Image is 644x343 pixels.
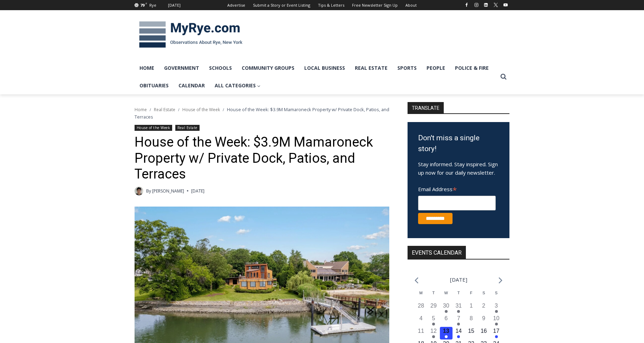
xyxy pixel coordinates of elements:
a: Facebook [462,1,471,9]
time: 6 [444,315,448,321]
a: [PERSON_NAME] [152,188,184,194]
h1: House of the Week: $3.9M Mamaroneck Property w/ Private Dock, Patios, and Terraces [135,134,389,182]
div: Monday [415,290,427,302]
time: 30 [443,303,449,309]
span: S [482,291,485,295]
button: 2 [477,302,490,314]
button: 9 [477,314,490,327]
time: 5 [432,315,435,321]
em: Has events [457,310,460,313]
a: Community Groups [237,59,299,77]
div: Saturday [477,290,490,302]
button: 15 [465,327,477,339]
time: 13 [443,328,449,334]
time: 17 [493,328,500,334]
time: 3 [495,303,498,309]
button: 8 [465,314,477,327]
span: / [150,107,151,112]
span: 79 [140,2,144,8]
button: 14 Has events [453,327,465,339]
a: Obituaries [135,77,174,94]
time: 9 [482,315,485,321]
button: 31 Has events [453,302,465,314]
span: Real Estate [154,107,175,113]
nav: Primary Navigation [135,59,497,95]
button: 11 [415,327,427,339]
time: 1 [470,303,473,309]
span: / [178,107,180,112]
a: Real Estate [350,59,392,77]
time: 10 [493,315,500,321]
span: W [444,291,448,295]
label: Email Address [418,182,496,195]
button: 13 Has events [440,327,453,339]
span: T [432,291,435,295]
h3: Don't miss a single story! [418,133,499,155]
time: 29 [430,303,437,309]
em: Has events [432,335,435,338]
em: Has events [457,323,460,325]
h2: Events Calendar [408,246,466,259]
a: Previous month [415,277,418,284]
em: Has events [495,335,498,338]
span: T [457,291,460,295]
a: People [422,59,450,77]
span: F [145,1,147,5]
button: 3 Has events [490,302,503,314]
a: YouTube [501,1,510,9]
div: Tuesday [427,290,440,302]
button: 1 [465,302,477,314]
time: 14 [455,328,462,334]
time: 11 [418,328,424,334]
button: 5 Has events [427,314,440,327]
span: House of the Week: $3.9M Mamaroneck Property w/ Private Dock, Patios, and Terraces [135,106,389,120]
button: 10 Has events [490,314,503,327]
em: Has events [457,335,460,338]
span: By [146,188,151,194]
p: Stay informed. Stay inspired. Sign up now for our daily newsletter. [418,160,499,177]
time: 2 [482,303,485,309]
a: Instagram [472,1,481,9]
time: 15 [468,328,474,334]
button: 7 Has events [453,314,465,327]
li: [DATE] [450,275,467,284]
a: Author image [135,187,143,195]
div: Wednesday [440,290,453,302]
a: Home [135,59,159,77]
button: 17 Has events [490,327,503,339]
time: 16 [481,328,487,334]
a: X [492,1,500,9]
button: 6 [440,314,453,327]
a: Real Estate [175,125,200,131]
button: 28 [415,302,427,314]
a: Local Business [299,59,350,77]
button: 4 [415,314,427,327]
a: House of the Week [182,107,220,113]
time: 31 [455,303,462,309]
a: Linkedin [482,1,490,9]
a: All Categories [210,77,266,94]
time: [DATE] [191,188,204,194]
em: Has events [495,310,498,313]
span: All Categories [215,82,261,89]
button: View Search Form [497,70,510,83]
time: 4 [419,315,423,321]
nav: Breadcrumbs [135,106,389,120]
span: F [470,291,473,295]
div: Thursday [453,290,465,302]
em: Has events [432,323,435,325]
a: Government [159,59,204,77]
em: Has events [495,323,498,325]
time: 12 [430,328,437,334]
a: House of the Week [135,125,173,131]
img: Patel, Devan - bio cropped 200x200 [135,187,143,195]
a: Schools [204,59,237,77]
a: Police & Fire [450,59,494,77]
a: Calendar [174,77,210,94]
div: Sunday [490,290,503,302]
a: Sports [392,59,422,77]
time: 8 [470,315,473,321]
button: 16 [477,327,490,339]
a: Home [135,107,147,113]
